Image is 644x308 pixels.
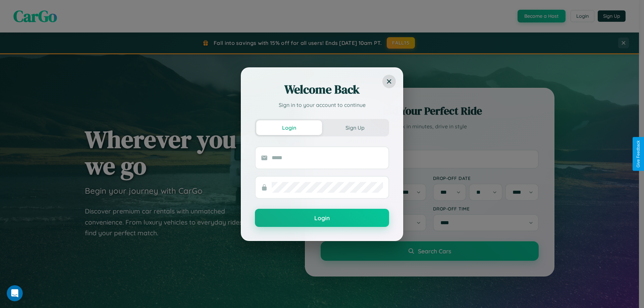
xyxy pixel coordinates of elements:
[255,101,389,109] p: Sign in to your account to continue
[256,120,322,135] button: Login
[636,140,641,168] div: Give Feedback
[255,209,389,227] button: Login
[7,285,23,301] iframe: Intercom live chat
[255,81,389,98] h2: Welcome Back
[322,120,388,135] button: Sign Up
